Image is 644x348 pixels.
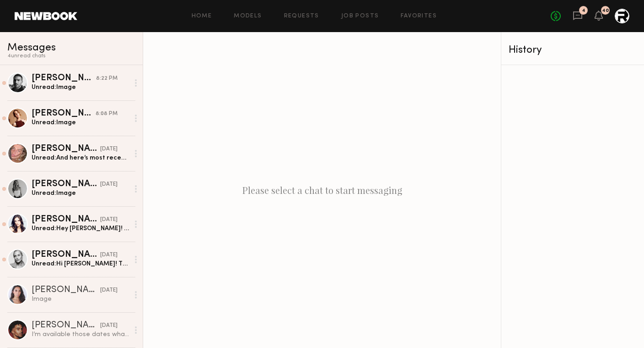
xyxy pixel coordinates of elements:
a: Job Posts [341,13,379,19]
div: Unread: Image [32,118,129,127]
div: 4 [582,8,585,13]
div: Image [32,295,129,304]
div: [DATE] [100,145,118,154]
div: Please select a chat to start messaging [143,32,501,348]
div: [PERSON_NAME] [32,144,100,154]
a: Requests [284,13,319,19]
span: Messages [7,43,56,53]
div: 8:22 PM [96,74,118,83]
div: Unread: Hi [PERSON_NAME]! Thanks so much ☺️ looking forward to working together!! I’ll stand by f... [32,260,129,268]
div: [PERSON_NAME] [32,180,100,189]
div: 40 [602,8,609,13]
div: [DATE] [100,215,118,224]
div: Unread: Image [32,189,129,198]
div: [DATE] [100,286,118,295]
div: [PERSON_NAME] [32,250,100,260]
div: I’m available those dates what are the details again I can’t see the submission [32,330,129,339]
div: [PERSON_NAME] [32,109,96,118]
div: [DATE] [100,180,118,189]
a: Favorites [401,13,437,19]
div: [PERSON_NAME] [32,74,96,83]
div: 8:08 PM [96,110,118,118]
div: Unread: And here’s most recent photo shoot as well [32,154,129,162]
a: Home [192,13,212,19]
div: Unread: Image [32,83,129,92]
div: Unread: Hey [PERSON_NAME]! Great! Please send over further details once you receive them! Looking... [32,224,129,233]
div: [PERSON_NAME] [32,286,100,295]
div: [PERSON_NAME] [32,321,100,330]
a: Models [234,13,262,19]
div: [DATE] [100,321,118,330]
div: History [509,45,637,55]
div: [DATE] [100,251,118,260]
div: [PERSON_NAME] [32,215,100,224]
a: 4 [573,11,583,22]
